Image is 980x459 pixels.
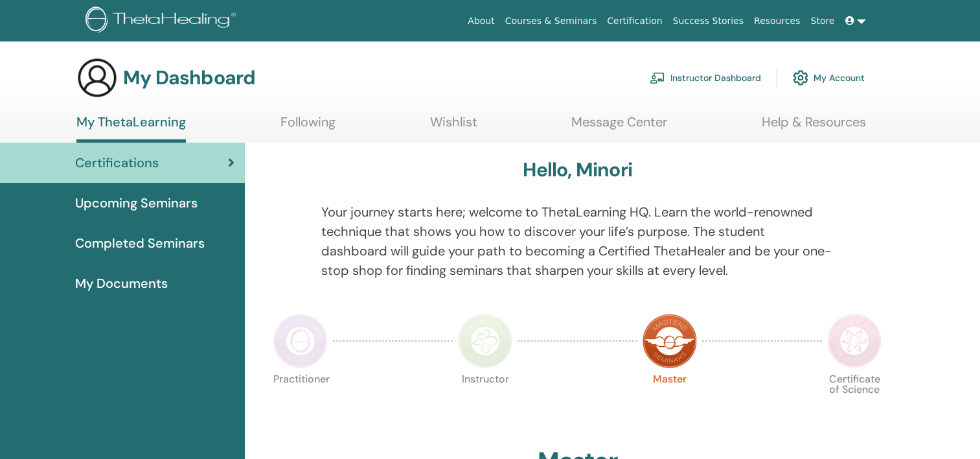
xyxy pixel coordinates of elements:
a: Instructor Dashboard [650,64,761,92]
p: Instructor [458,374,512,429]
p: Certificate of Science [827,374,882,429]
h3: My Dashboard [123,66,255,89]
img: generic-user-icon.jpg [76,57,118,99]
a: About [462,9,499,33]
a: My Account [793,64,865,92]
span: Certifications [75,153,159,172]
a: My ThetaLearning [76,114,186,143]
a: Following [280,114,336,139]
a: Certification [602,9,667,33]
img: Master [643,314,697,368]
span: My Documents [75,274,168,293]
p: Master [643,374,697,429]
h3: Hello, Minori [523,158,632,182]
a: Resources [749,9,806,33]
a: Courses & Seminars [500,9,602,33]
span: Completed Seminars [75,233,205,253]
a: Success Stories [668,9,749,33]
img: Instructor [458,314,512,368]
p: Your journey starts here; welcome to ThetaLearning HQ. Learn the world-renowned technique that sh... [321,202,834,280]
a: Help & Resources [762,114,866,139]
a: Message Center [571,114,667,139]
img: Practitioner [273,314,328,368]
a: Wishlist [430,114,477,139]
span: Upcoming Seminars [75,193,198,213]
img: chalkboard-teacher.svg [650,72,665,84]
img: logo.png [85,6,240,36]
img: cog.svg [793,67,808,89]
p: Practitioner [273,374,328,429]
a: Store [806,9,840,33]
img: Certificate of Science [827,314,882,368]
